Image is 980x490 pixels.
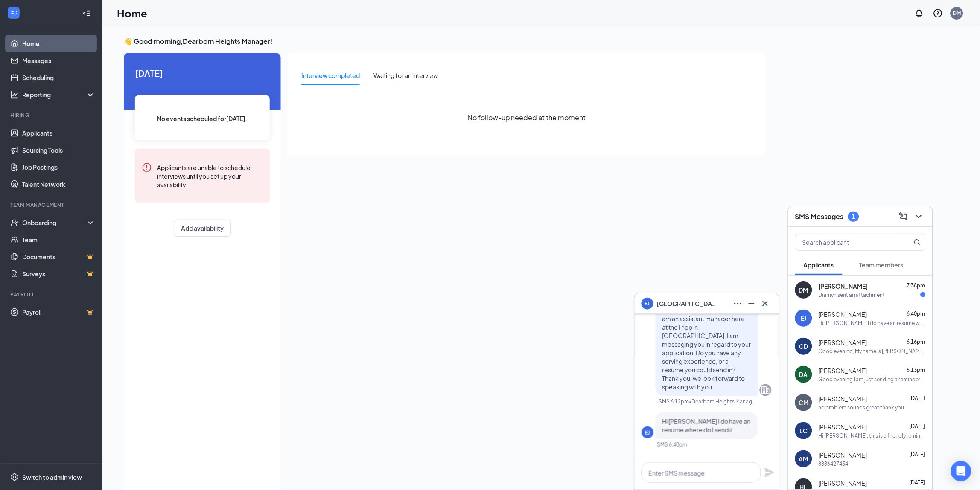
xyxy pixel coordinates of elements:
[22,231,95,248] a: Team
[689,398,756,405] span: • Dearborn Heights Manager
[860,261,904,269] span: Team members
[467,112,586,123] span: No follow-up needed at the moment
[819,319,926,327] div: Hi [PERSON_NAME] I do have an resume where do I send it
[157,114,248,123] span: No events scheduled for [DATE] .
[912,210,926,223] button: ChevronDown
[733,299,743,309] svg: Ellipses
[22,304,95,321] a: PayrollCrown
[801,314,807,322] div: EJ
[142,162,152,173] svg: Error
[852,213,855,220] div: 1
[910,395,925,401] span: [DATE]
[799,342,808,351] div: CD
[135,67,270,80] span: [DATE]
[819,460,849,467] div: 8886427434
[10,291,93,298] div: Payroll
[914,212,924,222] svg: ChevronDown
[819,338,867,347] span: [PERSON_NAME]
[22,473,82,481] div: Switch to admin view
[907,367,925,373] span: 6:13pm
[799,455,808,463] div: AM
[795,212,844,221] h3: SMS Messages
[731,297,745,310] button: Ellipses
[819,394,867,403] span: [PERSON_NAME]
[22,35,95,52] a: Home
[953,9,961,17] div: DM
[910,479,925,486] span: [DATE]
[910,451,925,458] span: [DATE]
[758,297,772,310] button: Cross
[799,286,808,294] div: DM
[10,112,93,119] div: Hiring
[662,298,751,391] span: Good evening, My name is [PERSON_NAME]; I am an assistant manager here at the I hop in [GEOGRAPHI...
[819,348,926,355] div: Good evening, My name is [PERSON_NAME] spoke with you this previous weekend. I am just sending a ...
[22,176,95,193] a: Talent Network
[907,339,925,345] span: 6:16pm
[10,218,19,227] svg: UserCheck
[10,201,93,209] div: Team Management
[157,162,263,189] div: Applicants are unable to schedule interviews until you set up your availability.
[907,310,925,317] span: 6:40pm
[764,467,775,478] svg: Plane
[657,441,688,448] div: SMS 6:40pm
[819,282,868,290] span: [PERSON_NAME]
[914,239,921,246] svg: MagnifyingGlass
[897,210,910,223] button: ComposeMessage
[819,366,867,375] span: [PERSON_NAME]
[22,218,88,227] div: Onboarding
[910,423,925,429] span: [DATE]
[796,234,897,250] input: Search applicant
[22,69,95,86] a: Scheduling
[82,9,91,17] svg: Collapse
[898,212,909,222] svg: ComposeMessage
[10,473,19,481] svg: Settings
[22,142,95,159] a: Sourcing Tools
[804,261,834,269] span: Applicants
[662,418,751,434] span: Hi [PERSON_NAME] I do have an resume where do I send it
[819,451,867,459] span: [PERSON_NAME]
[819,310,867,319] span: [PERSON_NAME]
[819,423,867,431] span: [PERSON_NAME]
[745,297,758,310] button: Minimize
[747,299,757,309] svg: Minimize
[10,90,19,99] svg: Analysis
[174,220,231,237] button: Add availability
[761,385,771,395] svg: Company
[819,291,885,299] div: Diamyn sent an attachment
[799,398,809,407] div: CM
[301,71,360,80] div: Interview completed
[907,282,925,289] span: 7:38pm
[819,432,926,439] div: Hi [PERSON_NAME], this is a friendly reminder. To move forward with your application for Cook - F...
[657,299,717,308] span: [GEOGRAPHIC_DATA] [PERSON_NAME]
[819,479,867,487] span: [PERSON_NAME]
[760,299,770,309] svg: Cross
[124,37,766,46] h3: 👋 Good morning, Dearborn Heights Manager !
[117,6,147,20] h1: Home
[22,90,96,99] div: Reporting
[22,159,95,176] a: Job Postings
[819,376,926,383] div: Good evening I am just sending a reminder message about your interview [DATE] at 9am. We look for...
[22,248,95,265] a: DocumentsCrown
[22,265,95,282] a: SurveysCrown
[22,52,95,69] a: Messages
[933,8,943,18] svg: QuestionInfo
[373,71,438,80] div: Waiting for an interview
[645,429,650,436] div: EJ
[9,9,18,17] svg: WorkstreamLogo
[659,398,689,405] div: SMS 6:12pm
[22,125,95,142] a: Applicants
[914,8,925,18] svg: Notifications
[951,461,971,481] div: Open Intercom Messenger
[819,404,904,411] div: no problem sounds great thank you
[800,426,808,435] div: LC
[799,370,808,379] div: DA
